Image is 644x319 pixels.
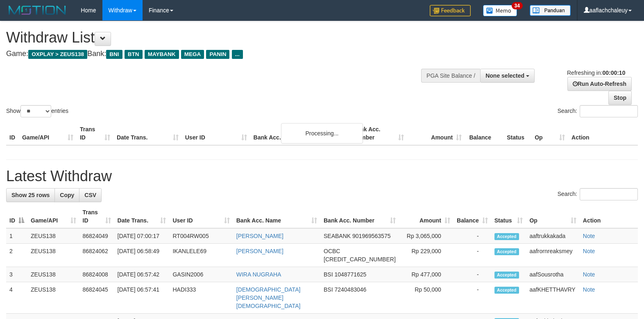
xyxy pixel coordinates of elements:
th: Balance: activate to sort column ascending [454,205,491,228]
label: Search: [558,188,638,200]
td: GASIN2006 [169,267,233,282]
select: Showentries [20,105,51,117]
td: 1 [6,228,27,244]
th: Game/API [19,122,77,145]
th: User ID: activate to sort column ascending [169,205,233,228]
td: - [454,244,491,267]
a: Copy [54,188,79,202]
td: 86824062 [79,244,114,267]
th: Action [568,122,638,145]
th: Status [503,122,531,145]
label: Show entries [6,105,68,117]
th: Op: activate to sort column ascending [526,205,579,228]
td: aafrornreaksmey [526,244,579,267]
td: 3 [6,267,27,282]
td: ZEUS138 [27,267,79,282]
th: Bank Acc. Number: activate to sort column ascending [320,205,399,228]
h4: Game: Bank: [6,50,421,58]
span: BNI [106,50,122,59]
span: Accepted [494,233,519,240]
span: ... [232,50,243,59]
span: Refreshing in: [567,70,625,76]
span: Accepted [494,287,519,294]
span: CSV [84,192,96,198]
th: Date Trans.: activate to sort column ascending [114,205,170,228]
th: Status: activate to sort column ascending [491,205,526,228]
span: OCBC [324,248,340,254]
img: Feedback.jpg [430,5,471,16]
td: HADI333 [169,282,233,314]
strong: 00:00:10 [602,70,625,76]
a: Note [583,286,595,293]
th: ID: activate to sort column descending [6,205,27,228]
th: ID [6,122,19,145]
td: RT004RW005 [169,228,233,244]
td: IKANLELE69 [169,244,233,267]
th: Game/API: activate to sort column ascending [27,205,79,228]
label: Search: [558,105,638,117]
h1: Withdraw List [6,29,421,46]
span: Copy 7240483046 to clipboard [334,286,366,293]
span: 34 [512,2,523,9]
td: - [454,228,491,244]
td: 2 [6,244,27,267]
span: Copy 561810079054 to clipboard [324,256,396,263]
a: Show 25 rows [6,188,55,202]
a: Note [583,248,595,254]
span: MEGA [181,50,204,59]
td: 86824049 [79,228,114,244]
a: [PERSON_NAME] [236,248,283,254]
a: Note [583,271,595,278]
img: panduan.png [530,5,571,16]
span: Copy [60,192,74,198]
input: Search: [580,188,638,200]
th: Date Trans. [113,122,182,145]
span: None selected [485,72,524,79]
span: PANIN [206,50,229,59]
th: Bank Acc. Number [349,122,407,145]
span: Copy 1048771625 to clipboard [334,271,366,278]
span: BSI [324,286,333,293]
h1: Latest Withdraw [6,168,638,184]
th: Amount [407,122,465,145]
div: PGA Site Balance / [421,69,480,83]
a: Note [583,233,595,239]
td: Rp 477,000 [399,267,454,282]
span: MAYBANK [145,50,179,59]
td: 4 [6,282,27,314]
td: [DATE] 06:58:49 [114,244,170,267]
span: Accepted [494,272,519,279]
span: Copy 901969563575 to clipboard [352,233,390,239]
th: Trans ID [77,122,113,145]
input: Search: [580,105,638,117]
th: Bank Acc. Name [250,122,350,145]
th: Action [580,205,638,228]
span: BSI [324,271,333,278]
span: SEABANK [324,233,351,239]
td: aaftrukkakada [526,228,579,244]
td: [DATE] 07:00:17 [114,228,170,244]
a: Stop [608,91,632,105]
td: Rp 229,000 [399,244,454,267]
th: Balance [465,122,503,145]
th: Amount: activate to sort column ascending [399,205,454,228]
a: Run Auto-Refresh [567,77,632,91]
td: ZEUS138 [27,228,79,244]
td: 86824008 [79,267,114,282]
td: - [454,282,491,314]
td: ZEUS138 [27,282,79,314]
th: Trans ID: activate to sort column ascending [79,205,114,228]
th: Bank Acc. Name: activate to sort column ascending [233,205,320,228]
span: Show 25 rows [11,192,50,198]
td: Rp 50,000 [399,282,454,314]
span: Accepted [494,248,519,255]
a: WIRA NUGRAHA [236,271,281,278]
td: Rp 3,065,000 [399,228,454,244]
td: ZEUS138 [27,244,79,267]
th: User ID [182,122,250,145]
td: [DATE] 06:57:42 [114,267,170,282]
td: [DATE] 06:57:41 [114,282,170,314]
td: 86824045 [79,282,114,314]
a: [PERSON_NAME] [236,233,283,239]
span: OXPLAY > ZEUS138 [28,50,87,59]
